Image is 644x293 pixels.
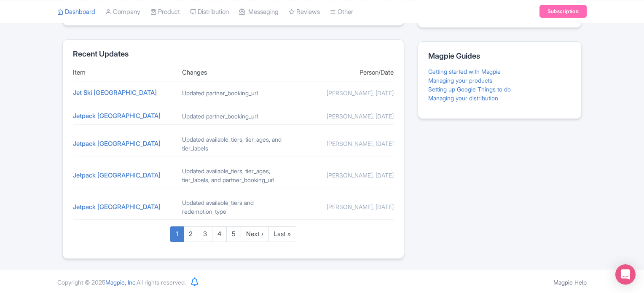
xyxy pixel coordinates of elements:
[73,112,161,120] a: Jetpack [GEOGRAPHIC_DATA]
[291,171,394,180] div: [PERSON_NAME], [DATE]
[73,50,394,58] h2: Recent Updates
[291,68,394,78] div: Person/Date
[170,226,184,242] a: 1
[553,279,587,286] a: Magpie Help
[182,112,284,121] div: Updated partner_booking_url
[212,226,227,242] a: 4
[182,68,284,78] div: Changes
[73,89,157,97] a: Jet Ski [GEOGRAPHIC_DATA]
[105,279,137,286] span: Magpie, Inc.
[539,5,587,18] a: Subscription
[73,203,161,211] a: Jetpack [GEOGRAPHIC_DATA]
[182,198,284,216] div: Updated available_tiers and redemption_type
[226,226,241,242] a: 5
[73,171,161,179] a: Jetpack [GEOGRAPHIC_DATA]
[428,52,571,60] h2: Magpie Guides
[291,139,394,148] div: [PERSON_NAME], [DATE]
[428,77,492,84] a: Managing your products
[241,226,269,242] a: Next ›
[268,226,296,242] a: Last »
[182,167,284,184] div: Updated available_tiers, tier_ages, tier_labels, and partner_booking_url
[182,135,284,153] div: Updated available_tiers, tier_ages, and tier_labels
[291,112,394,121] div: [PERSON_NAME], [DATE]
[182,89,284,97] div: Updated partner_booking_url
[291,89,394,97] div: [PERSON_NAME], [DATE]
[52,278,191,287] div: Copyright © 2025 All rights reserved.
[428,68,501,75] a: Getting started with Magpie
[198,226,212,242] a: 3
[73,140,161,148] a: Jetpack [GEOGRAPHIC_DATA]
[428,94,498,102] a: Managing your distribution
[291,202,394,211] div: [PERSON_NAME], [DATE]
[428,86,511,93] a: Setting up Google Things to do
[615,264,636,285] div: Open Intercom Messenger
[183,226,198,242] a: 2
[73,68,175,78] div: Item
